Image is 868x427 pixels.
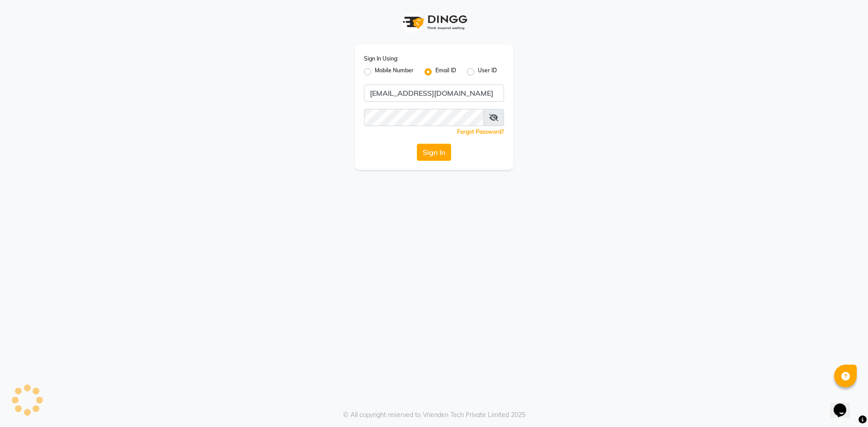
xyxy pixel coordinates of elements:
[478,66,497,77] label: User ID
[364,55,398,63] label: Sign In Using:
[435,66,456,77] label: Email ID
[364,109,484,126] input: Username
[457,128,504,135] a: Forgot Password?
[364,84,504,102] input: Username
[830,391,859,418] iframe: chat widget
[398,9,470,36] img: logo1.svg
[375,66,414,77] label: Mobile Number
[417,144,451,161] button: Sign In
